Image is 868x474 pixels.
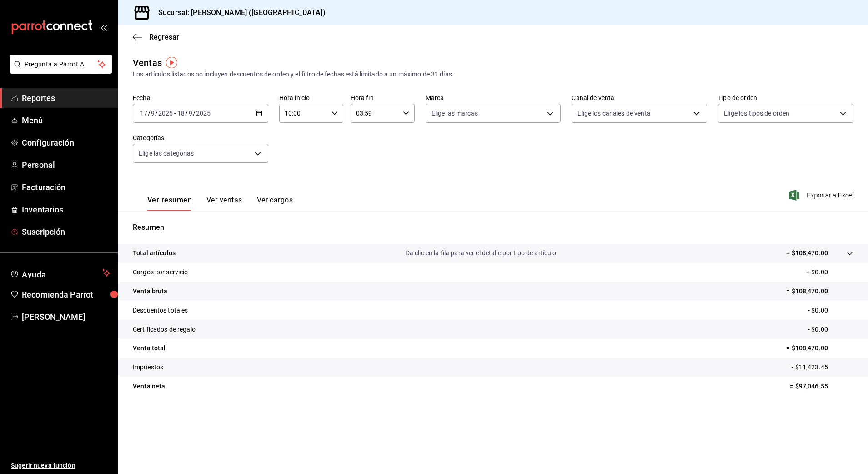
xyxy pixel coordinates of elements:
[166,57,177,68] img: Tooltip marker
[22,136,110,149] span: Configuración
[10,55,112,74] button: Pregunta a Parrot AI
[572,95,707,101] label: Canal de venta
[25,60,98,69] span: Pregunta a Parrot AI
[196,110,211,117] input: ----
[718,95,853,101] label: Tipo de orden
[792,363,853,372] p: - $11,423.45
[786,248,828,258] p: + $108,470.00
[22,267,99,278] span: Ayuda
[426,95,561,101] label: Marca
[6,66,112,76] a: Pregunta a Parrot AI
[133,33,179,41] button: Regresar
[133,222,853,233] p: Resumen
[206,196,242,211] button: Ver ventas
[133,306,188,315] p: Descuentos totales
[133,343,166,353] p: Venta total
[185,110,188,117] span: /
[133,267,188,277] p: Cargos por servicio
[22,114,110,126] span: Menú
[188,110,193,117] input: --
[155,110,158,117] span: /
[158,110,173,117] input: ----
[22,226,110,238] span: Suscripción
[133,325,196,334] p: Certificados de regalo
[133,363,163,372] p: Impuestos
[22,181,110,193] span: Facturación
[133,135,268,141] label: Categorías
[147,196,192,211] button: Ver resumen
[786,343,853,353] p: = $108,470.00
[279,95,343,101] label: Hora inicio
[149,33,179,41] span: Regresar
[133,56,162,70] div: Ventas
[808,306,853,315] p: - $0.00
[22,288,110,301] span: Recomienda Parrot
[151,7,326,18] h3: Sucursal: [PERSON_NAME] ([GEOGRAPHIC_DATA])
[147,196,293,211] div: navigation tabs
[174,110,176,117] span: -
[808,325,853,334] p: - $0.00
[22,159,110,171] span: Personal
[790,382,853,391] p: = $97,046.55
[133,382,165,391] p: Venta neta
[22,203,110,216] span: Inventarios
[193,110,196,117] span: /
[22,311,110,323] span: [PERSON_NAME]
[140,110,148,117] input: --
[22,92,110,104] span: Reportes
[151,110,155,117] input: --
[133,95,268,101] label: Fecha
[577,109,650,118] span: Elige los canales de venta
[139,149,194,158] span: Elige las categorías
[791,190,853,201] button: Exportar a Excel
[806,267,853,277] p: + $0.00
[148,110,151,117] span: /
[100,24,107,31] button: open_drawer_menu
[133,70,853,79] div: Los artículos listados no incluyen descuentos de orden y el filtro de fechas está limitado a un m...
[177,110,185,117] input: --
[133,248,176,258] p: Total artículos
[724,109,789,118] span: Elige los tipos de orden
[133,287,167,296] p: Venta bruta
[257,196,293,211] button: Ver cargos
[431,109,478,118] span: Elige las marcas
[406,248,557,258] p: Da clic en la fila para ver el detalle por tipo de artículo
[786,287,853,296] p: = $108,470.00
[351,95,415,101] label: Hora fin
[11,461,110,470] span: Sugerir nueva función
